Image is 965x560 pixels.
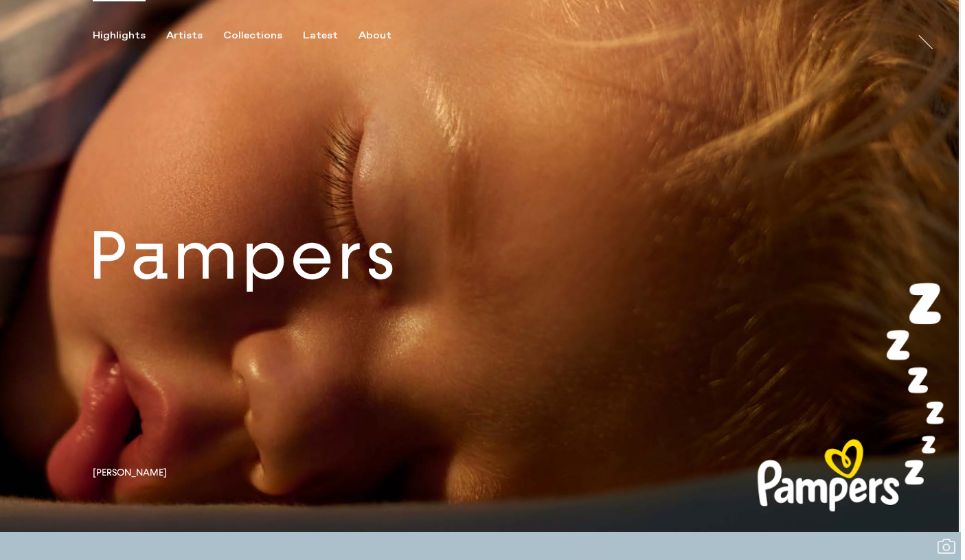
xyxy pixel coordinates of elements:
[303,30,338,42] div: Latest
[223,30,282,42] div: Collections
[359,30,412,42] button: About
[303,30,359,42] button: Latest
[93,30,166,42] button: Highlights
[359,30,391,42] div: About
[166,30,223,42] button: Artists
[223,30,303,42] button: Collections
[166,30,203,42] div: Artists
[93,30,146,42] div: Highlights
